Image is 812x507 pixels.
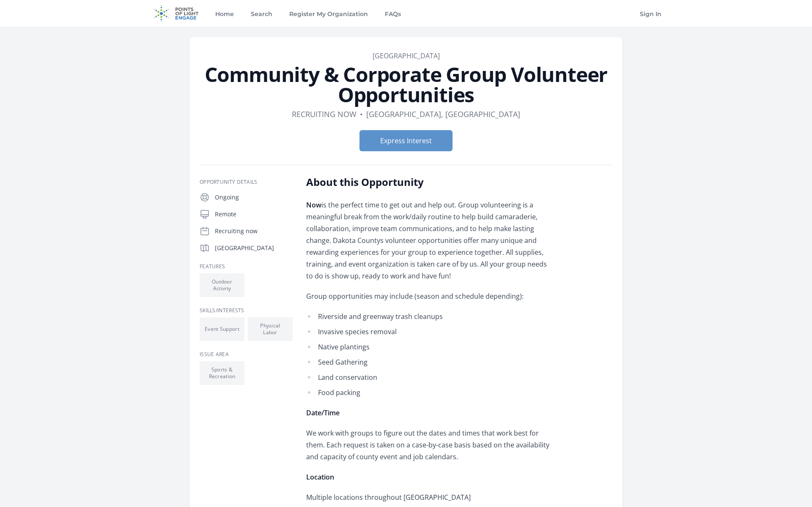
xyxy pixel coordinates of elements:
p: is the perfect time to get out and help out. Group volunteering is a meaningful break from the wo... [306,199,554,282]
li: Outdoor Activity [200,273,244,297]
li: Physical Labor [248,317,293,341]
a: [GEOGRAPHIC_DATA] [373,51,440,60]
h3: Opportunity Details [200,179,293,185]
li: Riverside and greenway trash cleanups [306,311,554,322]
h3: Features [200,263,293,270]
li: Sports & Recreation [200,361,244,385]
p: Recruiting now [215,227,293,235]
p: We work with groups to figure out the dates and times that work best for them. Each request is ta... [306,427,554,463]
strong: Now [306,200,321,210]
li: Event Support [200,317,244,341]
p: [GEOGRAPHIC_DATA] [215,244,293,252]
h3: Skills/Interests [200,307,293,314]
li: Seed Gathering [306,356,554,368]
button: Express Interest [359,130,453,151]
div: • [360,108,363,120]
p: Remote [215,210,293,218]
li: Food packing [306,387,554,398]
li: Native plantings [306,341,554,353]
p: Multiple locations throughout [GEOGRAPHIC_DATA] [306,491,554,503]
strong: Location [306,472,334,482]
h3: Issue area [200,351,293,358]
h1: Community & Corporate Group Volunteer Opportunities [200,64,612,105]
strong: Date/Time [306,408,340,417]
p: Group opportunities may include (season and schedule depending): [306,290,554,302]
dd: [GEOGRAPHIC_DATA], [GEOGRAPHIC_DATA] [366,108,520,120]
li: Land conservation [306,371,554,383]
p: Ongoing [215,193,293,202]
li: Invasive species removal [306,326,554,338]
h2: About this Opportunity [306,175,554,189]
dd: Recruiting now [292,108,357,120]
